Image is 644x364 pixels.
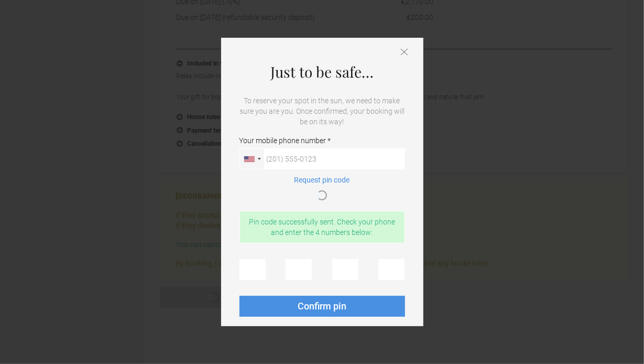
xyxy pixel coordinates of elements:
div: United States: +1 [240,149,264,169]
span: Your mobile phone number [239,135,331,146]
h4: Just to be safe… [239,64,405,80]
input: Your mobile phone number [239,148,405,169]
div: Pin code successfully sent. Check your phone and enter the 4 numbers below: [239,211,405,243]
button: Confirm pin [239,296,405,317]
button: Close [401,48,408,57]
button: Request pin code [288,175,356,200]
span: Confirm pin [298,301,346,312]
p: To reserve your spot in the sun, we need to make sure you are you. Once confirmed, your booking w... [239,95,405,127]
